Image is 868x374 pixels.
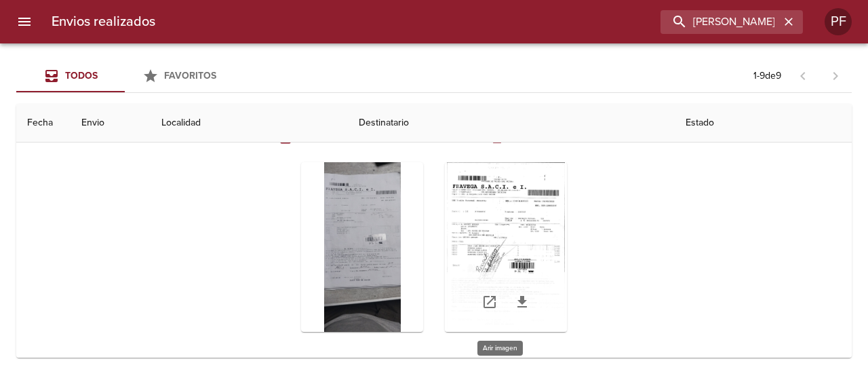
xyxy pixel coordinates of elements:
a: Abrir [473,286,506,318]
div: Abrir información de usuario [825,8,852,35]
input: buscar [660,10,780,34]
th: Localidad [151,104,348,143]
span: Todos [65,70,98,81]
h6: Envios realizados [52,11,155,33]
div: Tabs Envios [16,60,233,92]
th: Destinatario [348,104,675,143]
button: menu [8,5,41,38]
span: Pagina anterior [787,69,819,82]
div: PF [825,8,852,35]
th: Fecha [16,104,71,143]
p: 1 - 9 de 9 [753,69,781,83]
span: Favoritos [164,70,216,81]
th: Envio [71,104,151,143]
div: Arir imagen [301,162,423,332]
th: Estado [675,104,852,143]
a: Descargar [506,286,538,318]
